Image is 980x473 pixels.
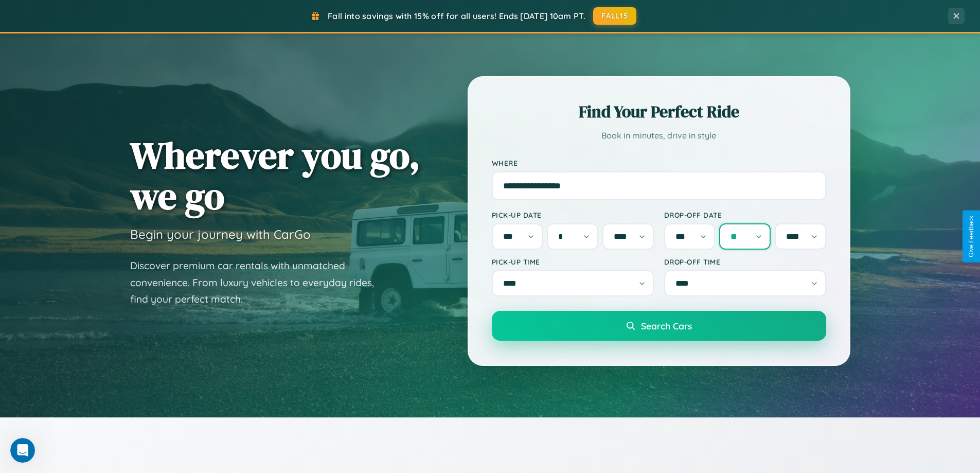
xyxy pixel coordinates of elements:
[130,257,387,308] p: Discover premium car rentals with unmatched convenience. From luxury vehicles to everyday rides, ...
[664,211,826,219] label: Drop-off Date
[130,226,311,242] h3: Begin your journey with CarGo
[492,100,826,123] h2: Find Your Perfect Ride
[492,211,654,219] label: Pick-up Date
[492,257,654,266] label: Pick-up Time
[968,216,975,257] div: Give Feedback
[641,320,692,331] span: Search Cars
[130,135,420,216] h1: Wherever you go, we go
[328,11,585,21] span: Fall into savings with 15% off for all users! Ends [DATE] 10am PT.
[593,7,636,25] button: FALL15
[492,311,826,341] button: Search Cars
[492,128,826,143] p: Book in minutes, drive in style
[492,159,826,167] label: Where
[10,438,35,463] iframe: Intercom live chat
[664,257,826,266] label: Drop-off Time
